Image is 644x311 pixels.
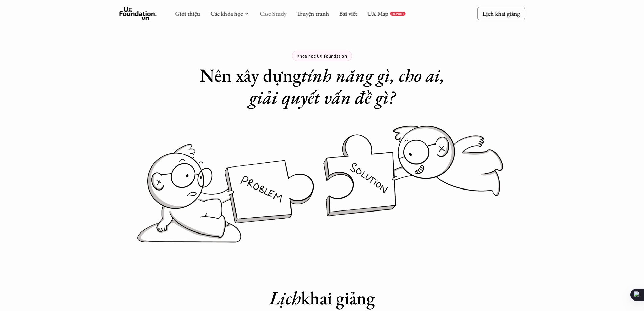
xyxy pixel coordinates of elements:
a: Case Study [260,9,286,17]
a: Giới thiệu [175,9,200,17]
a: Các khóa học [210,9,243,17]
p: Lịch khai giảng [482,9,520,17]
a: Lịch khai giảng [477,7,525,20]
a: Bài viết [339,9,357,17]
em: Lịch [269,286,301,310]
h1: khai giảng [187,287,457,309]
h1: Nên xây dựng [187,64,457,108]
p: REPORT [391,12,404,16]
a: UX Map [367,9,388,17]
em: tính năng gì, cho ai, giải quyết vấn đề gì? [249,63,449,109]
p: Khóa học UX Foundation [297,53,347,58]
a: Truyện tranh [296,9,329,17]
